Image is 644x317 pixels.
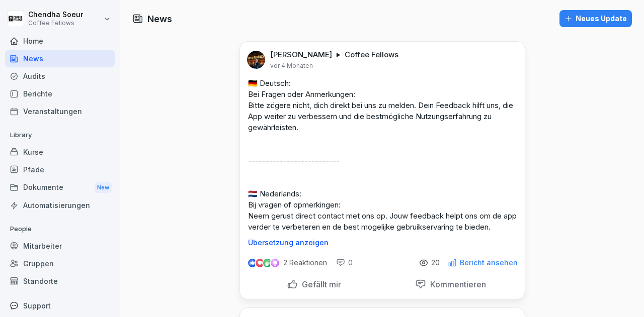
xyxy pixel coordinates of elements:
[247,51,265,69] img: b5snj1uidopgfvgffwj2cbco.png
[5,85,115,102] a: Berichte
[5,50,115,67] a: News
[5,178,115,197] a: DokumenteNew
[5,255,115,272] a: Gruppen
[95,182,112,193] div: New
[345,50,398,60] p: Coffee Fellows
[270,62,313,70] p: vor 4 Monaten
[5,297,115,314] div: Support
[5,32,115,50] a: Home
[256,259,264,267] img: love
[248,259,256,267] img: like
[5,237,115,255] a: Mitarbeiter
[426,279,486,289] p: Kommentieren
[565,13,627,24] div: Neues Update
[5,272,115,290] a: Standorte
[283,259,327,267] p: 2 Reaktionen
[5,196,115,214] a: Automatisierungen
[270,50,332,60] p: [PERSON_NAME]
[248,239,517,247] p: Übersetzung anzeigen
[5,127,115,143] p: Library
[336,258,353,268] div: 0
[5,178,115,197] div: Dokumente
[5,67,115,85] a: Audits
[271,258,279,267] img: inspiring
[28,11,83,19] p: Chendha Soeur
[263,259,272,267] img: celebrate
[5,102,115,120] a: Veranstaltungen
[147,12,172,26] h1: News
[5,161,115,178] a: Pfade
[5,143,115,161] a: Kurse
[5,221,115,237] p: People
[460,259,518,267] p: Bericht ansehen
[248,78,517,233] p: 🇩🇪 Deutsch: Bei Fragen oder Anmerkungen: Bitte zögere nicht, dich direkt bei uns zu melden. Dein ...
[431,259,440,267] p: 20
[28,20,83,27] p: Coffee Fellows
[298,279,341,289] p: Gefällt mir
[559,10,632,27] button: Neues Update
